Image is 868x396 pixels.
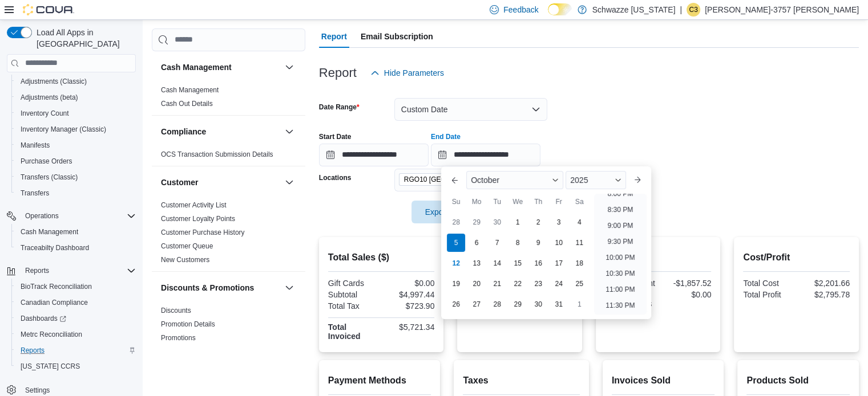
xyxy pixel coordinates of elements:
[16,296,136,309] span: Canadian Compliance
[16,280,96,293] a: BioTrack Reconciliation
[550,254,568,272] div: day-17
[612,374,715,387] h2: Invoices Sold
[16,296,92,309] a: Canadian Compliance
[21,125,106,134] span: Inventory Manager (Classic)
[161,228,245,236] a: Customer Purchase History
[282,175,296,189] button: Customer
[11,153,140,169] button: Purchase Orders
[21,141,50,150] span: Manifests
[404,174,493,185] span: RGO10 [GEOGRAPHIC_DATA]
[488,193,506,211] div: Tu
[16,312,71,325] a: Dashboards
[16,91,83,104] a: Adjustments (beta)
[21,209,136,223] span: Operations
[319,144,429,166] input: Press the down key to open a popover containing a calendar.
[11,224,140,240] button: Cash Management
[21,157,72,166] span: Purchase Orders
[705,3,859,17] p: [PERSON_NAME]-3757 [PERSON_NAME]
[23,4,74,15] img: Cova
[467,213,486,231] div: day-29
[529,193,547,211] div: Th
[21,189,49,198] span: Transfers
[16,138,54,152] a: Manifests
[25,386,50,395] span: Settings
[161,62,280,73] button: Cash Management
[161,282,254,293] h3: Discounts & Promotions
[605,251,712,264] h2: Discounts
[383,279,434,288] div: $0.00
[161,307,191,315] a: Discounts
[282,125,296,138] button: Compliance
[16,154,136,168] span: Purchase Orders
[21,264,54,277] button: Reports
[319,103,360,112] label: Date Range
[550,295,568,313] div: day-31
[16,241,136,255] span: Traceabilty Dashboard
[488,254,506,272] div: day-14
[11,240,140,256] button: Traceabilty Dashboard
[570,213,588,231] div: day-4
[11,295,140,311] button: Canadian Compliance
[16,225,83,239] a: Cash Management
[161,320,215,328] a: Promotion Details
[16,154,77,168] a: Purchase Orders
[746,374,850,387] h2: Products Sold
[447,254,465,272] div: day-12
[16,91,136,104] span: Adjustments (beta)
[161,282,280,293] button: Discounts & Promotions
[11,121,140,137] button: Inventory Manager (Classic)
[548,3,572,15] input: Dark Mode
[743,251,850,264] h2: Cost/Profit
[11,137,140,153] button: Manifests
[689,3,697,17] span: C3
[21,298,88,307] span: Canadian Compliance
[11,169,140,185] button: Transfers (Classic)
[161,256,209,264] a: New Customers
[384,67,444,79] span: Hide Parameters
[161,150,273,158] a: OCS Transaction Submission Details
[680,3,682,17] p: |
[570,295,588,313] div: day-1
[16,107,74,120] a: Inventory Count
[161,255,209,264] span: New Customers
[411,201,475,223] button: Export
[601,267,639,280] li: 10:30 PM
[366,62,449,84] button: Hide Parameters
[592,3,676,17] p: Schwazze [US_STATE]
[161,100,213,108] a: Cash Out Details
[529,213,547,231] div: day-2
[16,186,136,200] span: Transfers
[503,4,538,15] span: Feedback
[21,77,87,86] span: Adjustments (Classic)
[11,342,140,358] button: Reports
[11,105,140,121] button: Inventory Count
[161,177,280,188] button: Customer
[447,213,465,231] div: day-28
[743,279,794,288] div: Total Cost
[16,344,136,357] span: Reports
[431,132,461,141] label: End Date
[21,93,78,102] span: Adjustments (beta)
[16,170,82,184] a: Transfers (Classic)
[152,83,305,115] div: Cash Management
[467,193,486,211] div: Mo
[319,132,352,141] label: Start Date
[660,279,711,288] div: -$1,857.52
[321,25,347,48] span: Report
[471,175,499,185] span: October
[383,290,434,299] div: $4,997.44
[11,311,140,326] a: Dashboards
[161,215,235,223] a: Customer Loyalty Points
[488,234,506,252] div: day-7
[466,171,563,189] div: Button. Open the month selector. October is currently selected.
[161,333,196,342] span: Promotions
[161,126,280,137] button: Compliance
[21,346,45,355] span: Reports
[16,241,94,255] a: Traceabilty Dashboard
[21,173,78,182] span: Transfers (Classic)
[21,243,89,252] span: Traceabilty Dashboard
[11,358,140,374] button: [US_STATE] CCRS
[16,360,136,373] span: Washington CCRS
[16,123,111,136] a: Inventory Manager (Classic)
[488,275,506,293] div: day-21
